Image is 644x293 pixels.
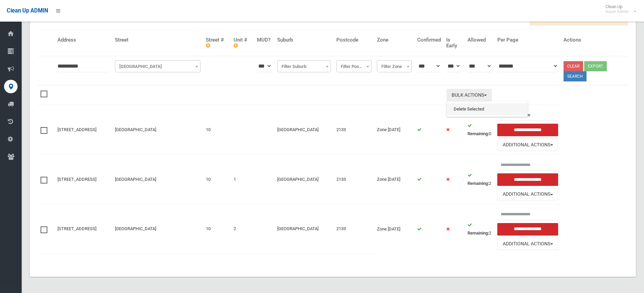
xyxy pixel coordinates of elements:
td: 10 [203,155,231,204]
td: [GEOGRAPHIC_DATA] [112,105,203,155]
span: Filter Postcode [338,62,370,71]
h4: Unit # [234,37,252,48]
span: Clean Up ADMIN [7,7,48,14]
span: Clean Up [602,4,636,14]
td: 2133 [334,155,374,204]
span: Filter Suburb [279,62,329,71]
td: [GEOGRAPHIC_DATA] [275,105,334,155]
button: Bulk Actions [447,89,492,101]
button: Additional Actions [497,188,558,201]
span: Filter Suburb [277,60,331,72]
h4: MUD? [257,37,272,43]
td: [GEOGRAPHIC_DATA] [112,155,203,204]
strong: Remaining: [468,181,489,186]
h4: Street [115,37,200,43]
td: 10 [203,204,231,253]
td: 2 [231,204,254,253]
h4: Allowed [468,37,492,43]
h4: Actions [564,37,625,43]
a: [STREET_ADDRESS] [57,226,96,231]
td: [GEOGRAPHIC_DATA] [275,155,334,204]
td: 2133 [334,204,374,253]
span: Filter Zone [377,60,412,72]
td: 2 [465,204,495,253]
span: Filter Zone [379,62,410,71]
strong: Remaining: [468,131,489,136]
h4: Confirmed [417,37,441,43]
button: Additional Actions [497,238,558,250]
button: Export [584,61,607,71]
td: 0 [465,105,495,155]
td: Zone [DATE] [374,204,414,253]
td: Zone [DATE] [374,155,414,204]
span: Filter Street [115,60,200,72]
td: 2 [465,155,495,204]
td: [GEOGRAPHIC_DATA] [112,204,203,253]
span: Filter Postcode [336,60,372,72]
h4: Zone [377,37,412,43]
td: Zone [DATE] [374,105,414,155]
a: [STREET_ADDRESS] [57,177,96,182]
button: Search [564,71,587,81]
strong: Remaining: [468,230,489,236]
h4: Address [57,37,110,43]
h4: Street # [206,37,228,48]
td: 2133 [334,105,374,155]
h4: Is Early [446,37,462,48]
a: Clear [564,61,583,71]
h4: Suburb [277,37,331,43]
a: Delete Selected [447,103,527,115]
small: Super Admin [605,9,629,14]
button: Additional Actions [497,139,558,151]
td: 10 [203,105,231,155]
h4: Per Page [497,37,558,43]
h4: Postcode [336,37,372,43]
a: [STREET_ADDRESS] [57,127,96,132]
td: [GEOGRAPHIC_DATA] [275,204,334,253]
td: 1 [231,155,254,204]
span: Filter Street [117,62,199,71]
